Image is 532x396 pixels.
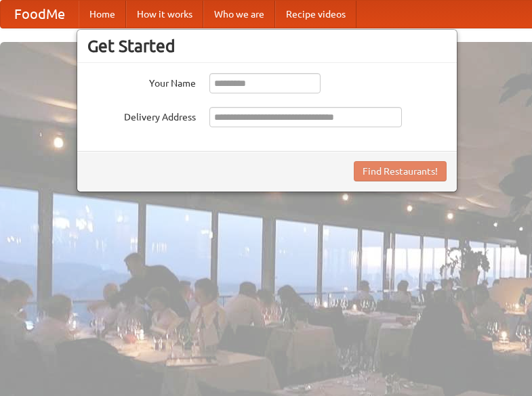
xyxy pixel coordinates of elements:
[275,1,356,28] a: Recipe videos
[126,1,203,28] a: How it works
[87,36,447,56] h3: Get Started
[87,107,196,124] label: Delivery Address
[87,73,196,90] label: Your Name
[79,1,126,28] a: Home
[203,1,275,28] a: Who we are
[354,161,447,181] button: Find Restaurants!
[1,1,79,28] a: FoodMe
